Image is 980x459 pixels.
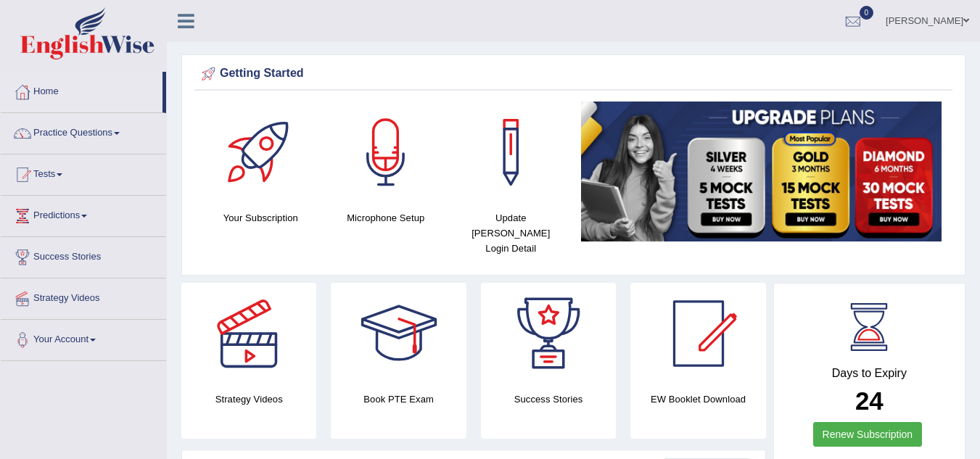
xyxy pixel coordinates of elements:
[813,422,923,447] a: Renew Subscription
[630,392,765,407] h4: EW Booklet Download
[581,102,942,241] img: small5.jpg
[1,72,162,108] a: Home
[860,6,874,20] span: 0
[331,392,466,407] h4: Book PTE Exam
[1,237,166,273] a: Success Stories
[481,392,616,407] h4: Success Stories
[181,392,316,407] h4: Strategy Videos
[1,113,166,149] a: Practice Questions
[1,154,166,191] a: Tests
[198,63,949,85] div: Getting Started
[790,367,949,380] h4: Days to Expiry
[1,278,166,315] a: Strategy Videos
[331,210,442,226] h4: Microphone Setup
[205,210,316,226] h4: Your Subscription
[1,320,166,356] a: Your Account
[456,210,567,256] h4: Update [PERSON_NAME] Login Detail
[1,196,166,232] a: Predictions
[855,386,884,415] b: 24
